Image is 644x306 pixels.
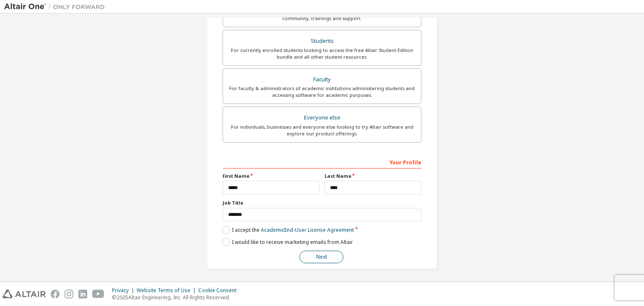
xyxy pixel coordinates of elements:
[223,239,353,246] label: I would like to receive marketing emails from Altair
[3,290,46,298] img: altair_logo.svg
[299,251,343,263] button: Next
[198,287,241,294] div: Cookie Consent
[228,124,416,137] div: For individuals, businesses and everyone else looking to try Altair software and explore our prod...
[261,226,354,233] a: Academic End-User License Agreement
[223,155,421,169] div: Your Profile
[228,35,416,47] div: Students
[228,74,416,86] div: Faculty
[92,290,104,298] img: youtube.svg
[223,200,421,206] label: Job Title
[228,47,416,60] div: For currently enrolled students looking to access the free Altair Student Edition bundle and all ...
[228,112,416,124] div: Everyone else
[228,85,416,99] div: For faculty & administrators of academic institutions administering students and accessing softwa...
[4,3,109,11] img: Altair One
[223,173,319,179] label: First Name
[112,294,241,301] p: © 2025 Altair Engineering, Inc. All Rights Reserved.
[137,287,198,294] div: Website Terms of Use
[112,287,137,294] div: Privacy
[65,290,73,298] img: instagram.svg
[325,173,421,179] label: Last Name
[51,290,60,298] img: facebook.svg
[223,226,354,233] label: I accept the
[78,290,87,298] img: linkedin.svg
